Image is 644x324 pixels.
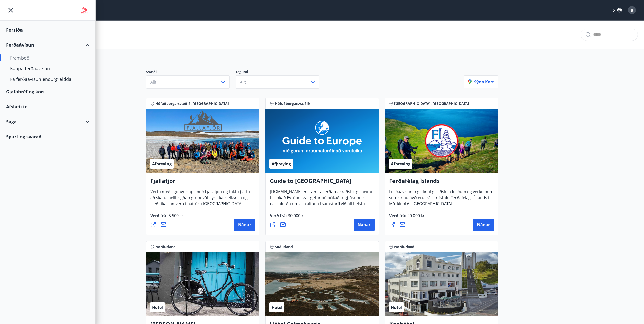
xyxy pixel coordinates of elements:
span: 5.500 kr. [168,213,184,218]
div: Framboð [10,52,85,63]
button: Sýna kort [464,75,498,88]
button: Allt [146,75,230,89]
span: B [631,7,633,13]
div: Gjafabréf og kort [6,84,89,99]
span: [GEOGRAPHIC_DATA], [GEOGRAPHIC_DATA] [394,101,469,106]
span: Suðurland [275,244,293,250]
span: Verð frá : [270,213,306,222]
span: Afþreying [152,161,172,167]
span: 20.000 kr. [406,213,426,218]
div: Saga [6,114,89,129]
span: Allt [240,79,246,85]
div: Ferðaávísun [6,37,89,52]
span: Norðurland [155,244,176,250]
h4: Guide to [GEOGRAPHIC_DATA] [270,177,375,188]
span: Vertu með í gönguhópi með Fjallafjöri og taktu þátt í að skapa heilbrigðan grundvöll fyrir kærlei... [150,189,250,211]
p: Sýna kort [468,79,494,85]
div: Spurt og svarað [6,129,89,144]
span: Nánar [238,222,251,227]
span: Höfuðborgarsvæðið [275,101,310,106]
span: Afþreying [272,161,291,167]
h4: Ferðafélag Íslands [389,177,494,188]
h4: Fjallafjör [150,177,255,188]
span: Verð frá : [389,213,426,222]
button: Allt [236,75,319,89]
div: Fá ferðaávísun endurgreidda [10,74,85,84]
span: [DOMAIN_NAME] er stærsta ferðamarkaðstorg í heimi tileinkað Evrópu. Þar getur þú bókað tugþúsundi... [270,189,372,223]
button: Nánar [354,219,375,231]
img: union_logo [80,6,89,16]
span: Hótel [391,304,402,310]
span: Hótel [272,304,282,310]
div: Forsíða [6,23,89,37]
button: menu [6,6,15,15]
span: Nánar [358,222,370,227]
span: Allt [150,79,156,85]
span: Nánar [477,222,490,227]
span: Afþreying [391,161,410,167]
span: Höfuðborgarsvæðið, [GEOGRAPHIC_DATA] [155,101,229,106]
button: Nánar [473,219,494,231]
button: Nánar [234,219,255,231]
span: Ferðaávísunin gildir til greiðslu á ferðum og verkefnum sem skipulögð eru frá skrifstofu Ferðafél... [389,189,493,211]
button: ÍS [609,6,625,15]
span: 30.000 kr. [287,213,306,218]
p: Tegund [236,69,325,75]
div: Afslættir [6,99,89,114]
span: Verð frá : [150,213,184,222]
button: B [626,4,638,16]
span: Hótel [152,304,163,310]
div: Kaupa ferðaávísun [10,63,85,74]
span: Norðurland [394,244,414,250]
p: Svæði [146,69,236,75]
